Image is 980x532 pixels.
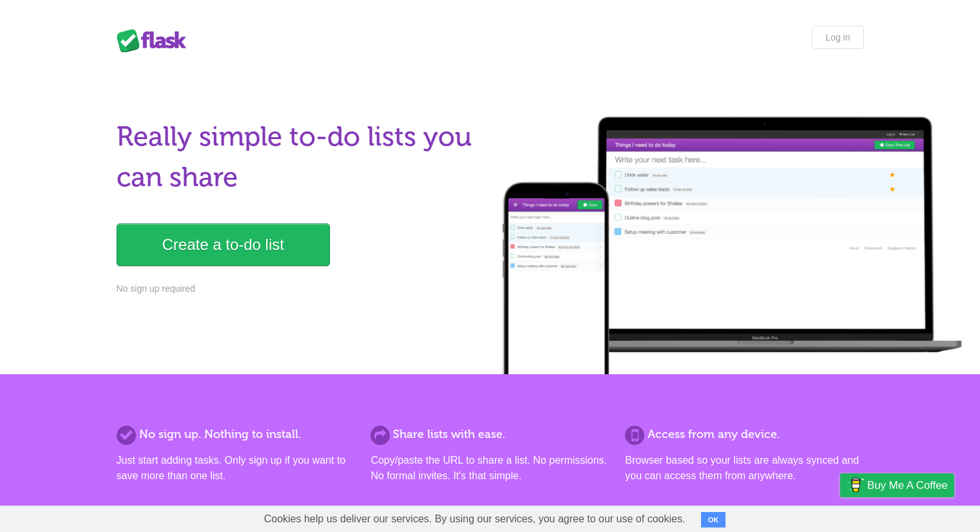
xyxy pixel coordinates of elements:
[847,474,864,496] img: Buy me a coffee
[370,426,609,443] h2: Share lists with ease.
[251,506,698,532] span: Cookies help us deliver our services. By using our services, you agree to our use of cookies.
[117,453,355,484] p: Just start adding tasks. Only sign up if you want to save more than one list.
[840,473,954,497] a: Buy me a coffee
[117,223,330,266] a: Create a to-do list
[117,426,355,443] h2: No sign up. Nothing to install.
[625,426,863,443] h2: Access from any device.
[867,474,948,497] span: Buy me a coffee
[812,26,863,49] a: Log in
[701,512,726,527] button: OK
[117,29,194,52] div: Flask Lists
[625,453,863,484] p: Browser based so your lists are always synced and you can access them from anywhere.
[117,117,483,198] h1: Really simple to-do lists you can share
[370,453,609,484] p: Copy/paste the URL to share a list. No permissions. No formal invites. It's that simple.
[117,282,483,296] p: No sign up required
